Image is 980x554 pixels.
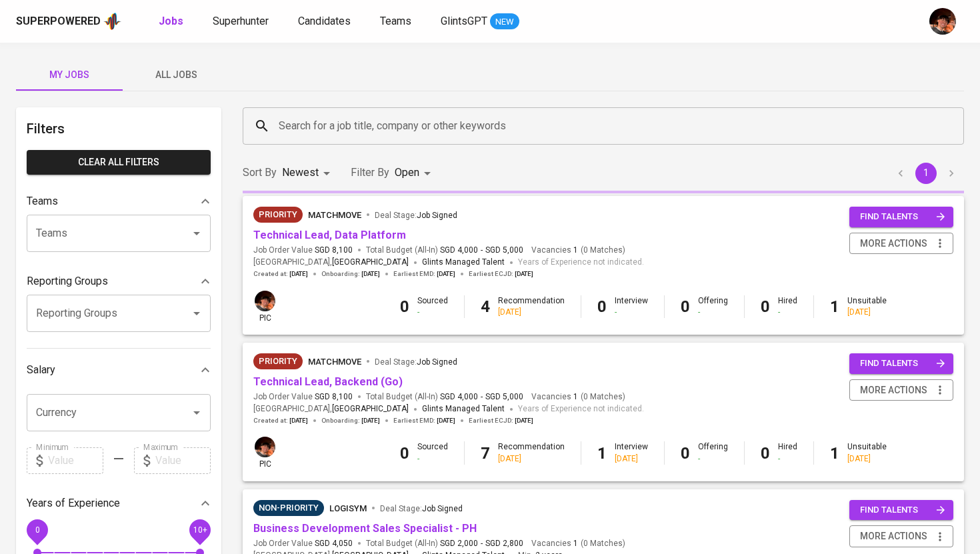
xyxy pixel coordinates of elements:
span: All Jobs [131,67,221,83]
span: Job Order Value [253,391,353,403]
input: Value [155,447,211,474]
button: page 1 [915,163,937,184]
span: Candidates [298,15,351,27]
span: [DATE] [289,269,308,279]
span: SGD 2,800 [485,538,523,549]
div: Sourced [417,441,448,464]
h6: Filters [27,118,211,139]
b: 0 [761,444,770,463]
span: [DATE] [361,269,380,279]
span: Vacancies ( 0 Matches ) [531,538,625,549]
b: 0 [761,297,770,316]
div: [DATE] [847,453,887,465]
span: Clear All filters [37,154,200,171]
div: pic [253,435,277,470]
div: Unsuitable [847,441,887,464]
div: - [417,453,448,465]
span: Onboarding : [321,416,380,425]
span: Created at : [253,416,308,425]
b: Jobs [159,15,183,27]
span: Deal Stage : [380,504,463,513]
div: [DATE] [498,453,565,465]
span: Job Order Value [253,245,353,256]
a: Candidates [298,13,353,30]
span: Priority [253,208,303,221]
span: [DATE] [437,269,455,279]
p: Teams [27,193,58,209]
span: Total Budget (All-In) [366,538,523,549]
div: Recommendation [498,441,565,464]
div: Years of Experience [27,490,211,517]
button: more actions [849,525,953,547]
span: Job Signed [422,504,463,513]
div: - [615,307,648,318]
button: Clear All filters [27,150,211,175]
span: [DATE] [437,416,455,425]
b: 1 [830,297,839,316]
span: SGD 8,100 [315,391,353,403]
span: Priority [253,355,303,368]
p: Salary [27,362,55,378]
b: 0 [681,297,690,316]
span: [DATE] [289,416,308,425]
span: Years of Experience not indicated. [518,403,644,416]
span: Open [395,166,419,179]
div: - [698,307,728,318]
span: SGD 5,000 [485,391,523,403]
a: Technical Lead, Backend (Go) [253,375,403,388]
button: find talents [849,500,953,521]
span: SGD 4,050 [315,538,353,549]
span: GlintsGPT [441,15,487,27]
span: [DATE] [515,416,533,425]
div: Offering [698,295,728,318]
span: Earliest EMD : [393,269,455,279]
span: MatchMove [308,210,361,220]
span: Deal Stage : [375,357,457,367]
span: more actions [860,528,927,545]
input: Value [48,447,103,474]
a: Jobs [159,13,186,30]
b: 4 [481,297,490,316]
div: - [778,453,797,465]
span: Earliest ECJD : [469,416,533,425]
span: Glints Managed Talent [422,404,505,413]
a: Technical Lead, Data Platform [253,229,406,241]
span: - [481,538,483,549]
div: Recommendation [498,295,565,318]
span: find talents [860,503,945,518]
button: find talents [849,207,953,227]
span: Onboarding : [321,269,380,279]
span: Job Signed [417,211,457,220]
button: more actions [849,379,953,401]
nav: pagination navigation [888,163,964,184]
p: Reporting Groups [27,273,108,289]
span: more actions [860,382,927,399]
div: Reporting Groups [27,268,211,295]
div: Pending Client’s Feedback, Sufficient Talents in Pipeline [253,500,324,516]
span: Total Budget (All-In) [366,245,523,256]
button: more actions [849,233,953,255]
span: Created at : [253,269,308,279]
div: Open [395,161,435,185]
div: Salary [27,357,211,383]
span: Glints Managed Talent [422,257,505,267]
span: more actions [860,235,927,252]
span: Vacancies ( 0 Matches ) [531,245,625,256]
span: 0 [35,525,39,534]
button: Open [187,224,206,243]
a: Superpoweredapp logo [16,11,121,31]
span: Earliest ECJD : [469,269,533,279]
span: MatchMove [308,357,361,367]
div: Teams [27,188,211,215]
a: GlintsGPT NEW [441,13,519,30]
span: [GEOGRAPHIC_DATA] , [253,256,409,269]
span: [DATE] [361,416,380,425]
div: Superpowered [16,14,101,29]
img: app logo [103,11,121,31]
div: Interview [615,295,648,318]
span: find talents [860,209,945,225]
button: Open [187,403,206,422]
a: Superhunter [213,13,271,30]
img: diemas@glints.com [255,437,275,457]
span: Teams [380,15,411,27]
